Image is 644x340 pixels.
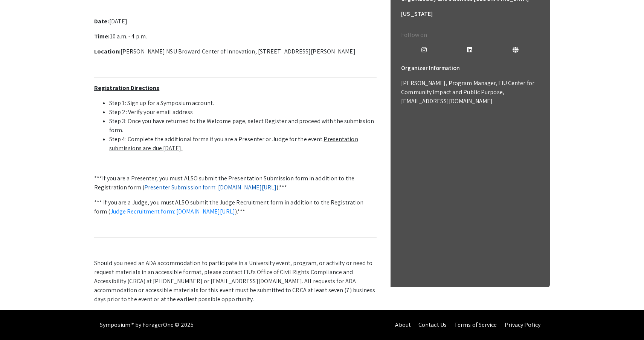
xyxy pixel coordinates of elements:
strong: Location: [94,47,121,55]
p: 10 a.m. - 4 p.m. [94,32,377,41]
a: Judge Recruitment form: [DOMAIN_NAME][URL] [110,207,235,215]
a: Presenter Submission form: [DOMAIN_NAME][URL] [144,183,277,191]
p: Follow on [401,30,539,40]
h6: Organizer Information [401,61,539,76]
p: ***If you are a Presenter, you must ALSO submit the Presentation Submission form in addition to t... [94,174,377,192]
a: Contact Us [418,321,447,329]
li: Step 3: Once you have returned to the Welcome page, select Register and proceed with the submissi... [109,117,377,135]
u: Presentation submissions are due [DATE]. [109,135,358,152]
iframe: Chat [6,306,32,334]
a: Terms of Service [454,321,497,329]
p: *** If you are a Judge, you must ALSO submit the Judge Recruitment form in addition to the Regist... [94,198,377,216]
li: Step 4: Complete the additional forms if you are a Presenter or Judge for the event. [109,135,377,153]
div: Symposium™ by ForagerOne © 2025 [100,310,194,340]
p: [PERSON_NAME], Program Manager, FIU Center for Community Impact and Public Purpose, [EMAIL_ADDRES... [401,79,539,106]
strong: Time: [94,32,110,40]
li: Step 1: Sign up for a Symposium account. [109,99,377,108]
p: [PERSON_NAME] NSU Broward Center of Innovation, [STREET_ADDRESS][PERSON_NAME] [94,47,377,56]
a: Privacy Policy [505,321,540,329]
li: Step 2: Verify your email address [109,108,377,117]
p: [DATE] [94,17,377,26]
u: Registration Directions [94,84,159,92]
strong: Date: [94,17,109,25]
p: Should you need an ADA accommodation to participate in a University event, program, or activity o... [94,259,377,304]
a: About [395,321,411,329]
